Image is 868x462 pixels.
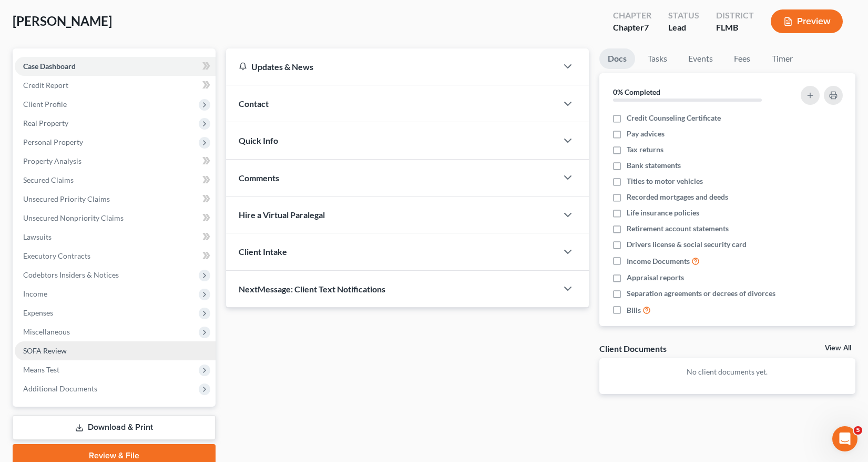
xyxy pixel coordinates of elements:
[15,152,216,171] a: Property Analysis
[23,232,52,241] span: Lawsuits
[23,213,124,222] span: Unsecured Nonpriority Claims
[668,9,699,22] div: Status
[613,87,660,96] strong: 0% Completed
[825,345,851,352] a: View All
[239,173,279,183] span: Comments
[23,175,74,184] span: Secured Claims
[627,160,681,171] span: Bank statements
[239,210,325,220] span: Hire a Virtual Paralegal
[15,76,216,95] a: Credit Report
[15,171,216,190] a: Secured Claims
[15,228,216,247] a: Lawsuits
[716,9,754,22] div: District
[15,57,216,76] a: Case Dashboard
[832,426,857,451] iframe: Intercom live chat
[15,209,216,228] a: Unsecured Nonpriority Claims
[627,256,690,267] span: Income Documents
[644,22,649,32] span: 7
[23,346,67,355] span: SOFA Review
[239,247,287,257] span: Client Intake
[726,48,759,69] a: Fees
[23,100,67,109] span: Client Profile
[15,247,216,266] a: Executory Contracts
[23,137,83,146] span: Personal Property
[613,22,651,34] div: Chapter
[23,365,59,374] span: Means Test
[627,113,721,123] span: Credit Counseling Certificate
[627,223,729,234] span: Retirement account statements
[613,9,651,22] div: Chapter
[627,305,641,316] span: Bills
[239,284,385,294] span: NextMessage: Client Text Notifications
[23,270,119,279] span: Codebtors Insiders & Notices
[23,308,53,317] span: Expenses
[627,272,684,283] span: Appraisal reports
[599,343,667,354] div: Client Documents
[23,327,70,336] span: Miscellaneous
[23,251,90,260] span: Executory Contracts
[680,48,721,69] a: Events
[627,208,699,218] span: Life insurance policies
[23,119,68,127] span: Real Property
[668,22,699,34] div: Lead
[15,190,216,209] a: Unsecured Priority Claims
[763,48,801,69] a: Timer
[15,341,216,360] a: SOFA Review
[23,289,47,298] span: Income
[23,156,81,165] span: Property Analysis
[599,48,635,69] a: Docs
[23,62,76,71] span: Case Dashboard
[239,135,278,145] span: Quick Info
[627,129,665,139] span: Pay advices
[239,99,269,109] span: Contact
[627,239,747,250] span: Drivers license & social security card
[608,367,847,377] p: No client documents yet.
[13,13,112,28] span: [PERSON_NAME]
[771,9,843,33] button: Preview
[23,194,110,203] span: Unsecured Priority Claims
[23,384,97,393] span: Additional Documents
[854,426,862,435] span: 5
[716,22,754,34] div: FLMB
[639,48,676,69] a: Tasks
[627,192,728,202] span: Recorded mortgages and deeds
[627,176,703,186] span: Titles to motor vehicles
[627,288,775,299] span: Separation agreements or decrees of divorces
[23,81,68,90] span: Credit Report
[239,61,545,72] div: Updates & News
[13,415,216,440] a: Download & Print
[627,144,663,155] span: Tax returns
